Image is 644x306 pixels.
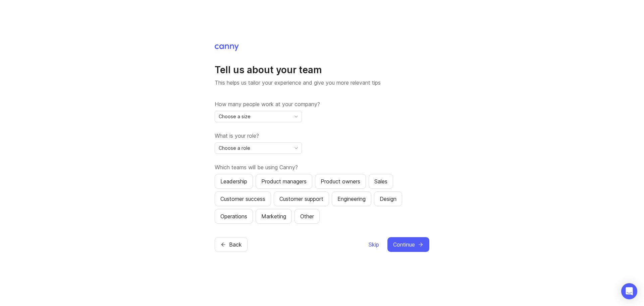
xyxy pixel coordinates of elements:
[215,64,429,76] h1: Tell us about your team
[300,212,314,220] div: Other
[261,177,307,185] div: Product managers
[380,195,396,203] div: Design
[374,191,402,206] button: Design
[220,212,247,220] div: Operations
[229,241,242,249] span: Back
[220,177,247,185] div: Leadership
[215,79,429,87] p: This helps us tailor your experience and give you more relevant tips
[294,209,320,224] button: Other
[315,174,366,189] button: Product owners
[215,191,271,206] button: Customer success
[374,177,387,185] div: Sales
[291,145,302,151] svg: toggle icon
[215,44,239,51] img: Canny Home
[220,195,265,203] div: Customer success
[219,113,251,120] span: Choose a size
[215,132,429,140] label: What is your role?
[274,191,329,206] button: Customer support
[369,241,379,249] span: Skip
[215,163,429,171] label: Which teams will be using Canny?
[256,174,312,189] button: Product managers
[393,241,415,249] span: Continue
[219,144,250,152] span: Choose a role
[279,195,323,203] div: Customer support
[215,209,253,224] button: Operations
[215,111,302,122] div: toggle menu
[337,195,366,203] div: Engineering
[321,177,360,185] div: Product owners
[368,237,379,252] button: Skip
[621,283,637,299] div: Open Intercom Messenger
[215,174,253,189] button: Leadership
[215,237,248,252] button: Back
[261,212,286,220] div: Marketing
[215,142,302,154] div: toggle menu
[215,100,429,108] label: How many people work at your company?
[387,237,429,252] button: Continue
[369,174,393,189] button: Sales
[291,114,302,119] svg: toggle icon
[256,209,292,224] button: Marketing
[332,191,371,206] button: Engineering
